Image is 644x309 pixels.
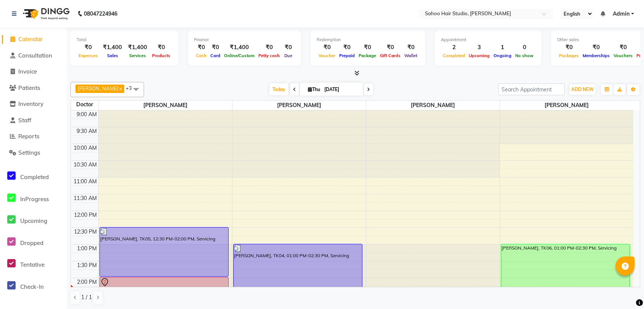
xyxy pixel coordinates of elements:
[72,178,98,186] div: 11:00 AM
[75,127,98,135] div: 9:30 AM
[208,43,222,52] div: ₹0
[232,101,366,110] span: [PERSON_NAME]
[581,53,612,58] span: Memberships
[306,86,322,92] span: Thu
[20,173,49,181] span: Completed
[100,227,228,276] div: [PERSON_NAME], TK05, 12:30 PM-02:00 PM, Servicing
[2,132,65,141] a: Reports
[105,53,120,58] span: Sales
[571,86,594,92] span: ADD NEW
[194,43,208,52] div: ₹0
[357,53,378,58] span: Package
[612,279,636,301] iframe: chat widget
[569,84,596,95] button: ADD NEW
[75,110,98,118] div: 9:00 AM
[19,3,72,24] img: logo
[125,43,150,52] div: ₹1,400
[20,217,47,224] span: Upcoming
[234,244,362,293] div: [PERSON_NAME], TK04, 01:00 PM-02:30 PM, Servicing
[337,43,357,52] div: ₹0
[18,149,40,156] span: Settings
[441,53,467,58] span: Completed
[150,53,172,58] span: Products
[378,43,402,52] div: ₹0
[72,228,98,236] div: 12:30 PM
[77,43,100,52] div: ₹0
[18,100,43,107] span: Inventory
[2,116,65,125] a: Staff
[77,53,100,58] span: Expenses
[72,194,98,202] div: 11:30 AM
[127,53,148,58] span: Services
[72,211,98,219] div: 12:00 PM
[2,67,65,76] a: Invoice
[194,37,295,43] div: Finance
[256,53,282,58] span: Petty cash
[402,43,419,52] div: ₹0
[317,53,337,58] span: Voucher
[2,84,65,93] a: Patients
[513,53,535,58] span: No show
[501,244,630,293] div: [PERSON_NAME], TK06, 01:00 PM-02:30 PM, Servicing
[18,84,40,91] span: Patients
[72,144,98,152] div: 10:00 AM
[78,85,119,91] span: [PERSON_NAME]
[282,53,294,58] span: Due
[71,101,98,109] div: Doctor
[256,43,282,52] div: ₹0
[20,239,43,247] span: Dropped
[2,51,65,60] a: Consultation
[581,43,612,52] div: ₹0
[557,43,581,52] div: ₹0
[317,43,337,52] div: ₹0
[126,85,138,91] span: +3
[81,293,92,301] span: 1 / 1
[613,10,630,18] span: Admin
[100,43,125,52] div: ₹1,400
[441,37,535,43] div: Appointment
[77,37,172,43] div: Total
[322,84,360,95] input: 2025-09-04
[467,43,492,52] div: 3
[84,3,117,24] b: 08047224946
[2,35,65,44] a: Calendar
[317,37,419,43] div: Redemption
[498,83,565,95] input: Search Appointment
[20,195,49,203] span: InProgress
[18,117,31,124] span: Staff
[467,53,492,58] span: Upcoming
[378,53,402,58] span: Gift Cards
[150,43,172,52] div: ₹0
[222,53,256,58] span: Online/Custom
[282,43,295,52] div: ₹0
[18,52,52,59] span: Consultation
[402,53,419,58] span: Wallet
[18,68,37,75] span: Invoice
[441,43,467,52] div: 2
[18,35,43,43] span: Calendar
[500,101,634,110] span: [PERSON_NAME]
[119,85,122,91] a: x
[20,261,45,268] span: Tentative
[2,100,65,109] a: Inventory
[75,261,98,269] div: 1:30 PM
[337,53,357,58] span: Prepaid
[269,83,288,95] span: Today
[194,53,208,58] span: Cash
[612,43,634,52] div: ₹0
[612,53,634,58] span: Vouchers
[357,43,378,52] div: ₹0
[366,101,500,110] span: [PERSON_NAME]
[208,53,222,58] span: Card
[492,43,513,52] div: 1
[18,133,39,140] span: Reports
[72,161,98,169] div: 10:30 AM
[75,245,98,253] div: 1:00 PM
[222,43,256,52] div: ₹1,400
[557,53,581,58] span: Packages
[2,149,65,157] a: Settings
[99,101,232,110] span: [PERSON_NAME]
[513,43,535,52] div: 0
[492,53,513,58] span: Ongoing
[75,278,98,286] div: 2:00 PM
